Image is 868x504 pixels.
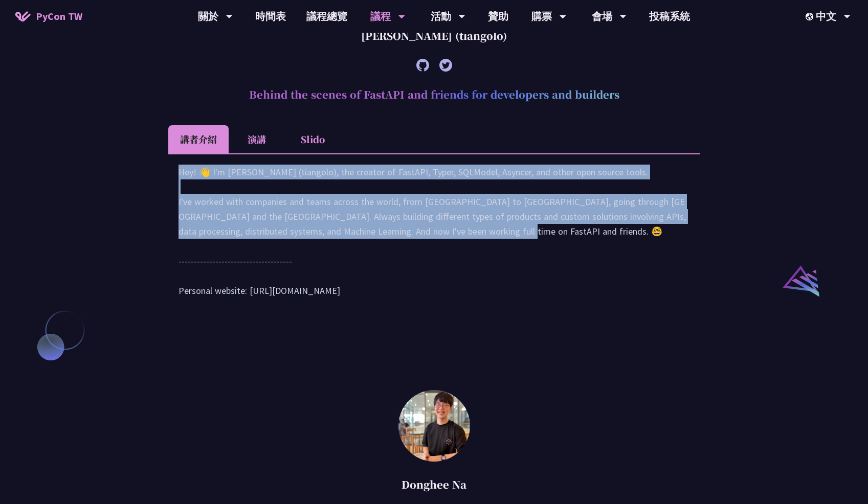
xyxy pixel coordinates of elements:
div: [PERSON_NAME] (tiangolo) [168,20,700,51]
a: PyCon TW [5,4,93,29]
img: Home icon of PyCon TW 2025 [15,11,31,21]
div: Hey! 👋 I'm [PERSON_NAME] (tiangolo), the creator of FastAPI, Typer, SQLModel, Asyncer, and other ... [179,165,690,308]
li: 演講 [229,125,285,153]
span: PyCon TW [36,9,82,24]
img: Locale Icon [806,13,816,20]
li: 講者介紹 [168,125,229,153]
h2: Behind the scenes of FastAPI and friends for developers and builders [168,79,700,110]
li: Slido [285,125,341,153]
div: Donghee Na [168,469,700,500]
img: Donghee Na [398,390,470,462]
